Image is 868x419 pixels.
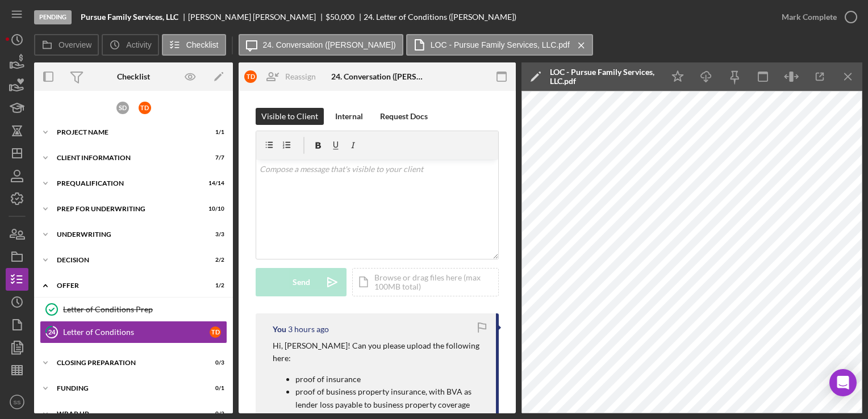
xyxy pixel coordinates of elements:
[57,154,196,161] div: Client Information
[295,373,485,386] p: proof of insurance
[57,385,196,392] div: Funding
[102,34,158,56] button: Activity
[40,298,227,321] a: Letter of Conditions Prep
[325,12,354,22] span: $50,000
[81,12,178,22] b: Pursue Family Services, LLC
[57,180,196,187] div: Prequalification
[34,10,72,24] div: Pending
[550,68,658,86] div: LOC - Pursue Family Services, LLC.pdf
[335,108,363,125] div: Internal
[285,65,316,88] div: Reassign
[263,40,396,49] label: 24. Conversation ([PERSON_NAME])
[63,305,227,314] div: Letter of Conditions Prep
[204,154,224,161] div: 7 / 7
[239,34,403,56] button: 24. Conversation ([PERSON_NAME])
[204,129,224,136] div: 1 / 1
[139,102,151,114] div: T D
[34,34,99,56] button: Overview
[406,34,593,56] button: LOC - Pursue Family Services, LLC.pdf
[293,268,310,296] div: Send
[273,340,485,365] p: Hi, [PERSON_NAME]! Can you please upload the following here:
[57,410,196,417] div: Wrap Up
[364,12,516,22] div: 24. Letter of Conditions ([PERSON_NAME])
[261,108,318,125] div: Visible to Client
[204,282,224,289] div: 1 / 2
[829,369,857,396] div: Open Intercom Messenger
[204,385,224,392] div: 0 / 1
[40,321,227,343] a: 24Letter of ConditionsTD
[57,359,196,366] div: Closing Preparation
[204,231,224,238] div: 3 / 3
[770,6,862,28] button: Mark Complete
[210,326,221,338] div: T D
[57,282,196,289] div: Offer
[57,129,196,136] div: Project Name
[204,359,224,366] div: 0 / 3
[188,12,325,22] div: [PERSON_NAME] [PERSON_NAME]
[256,268,347,296] button: Send
[431,40,570,49] label: LOC - Pursue Family Services, LLC.pdf
[374,108,433,125] button: Request Docs
[782,6,837,28] div: Mark Complete
[204,410,224,417] div: 0 / 2
[244,70,257,83] div: T D
[57,257,196,263] div: Decision
[162,34,226,56] button: Checklist
[14,399,21,405] text: SS
[63,328,210,337] div: Letter of Conditions
[273,325,286,334] div: You
[126,40,151,49] label: Activity
[48,328,56,336] tspan: 24
[116,102,129,114] div: S D
[331,72,424,81] div: 24. Conversation ([PERSON_NAME])
[186,40,219,49] label: Checklist
[239,65,327,88] button: TDReassign
[295,386,485,411] p: proof of business property insurance, with BVA as lender loss payable to business property coverage
[117,72,150,81] div: Checklist
[204,257,224,263] div: 2 / 2
[204,206,224,212] div: 10 / 10
[59,40,91,49] label: Overview
[57,206,196,212] div: Prep for Underwriting
[380,108,428,125] div: Request Docs
[256,108,324,125] button: Visible to Client
[57,231,196,238] div: Underwriting
[204,180,224,187] div: 14 / 14
[329,108,369,125] button: Internal
[6,391,28,413] button: SS
[288,325,329,334] time: 2025-09-30 16:59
